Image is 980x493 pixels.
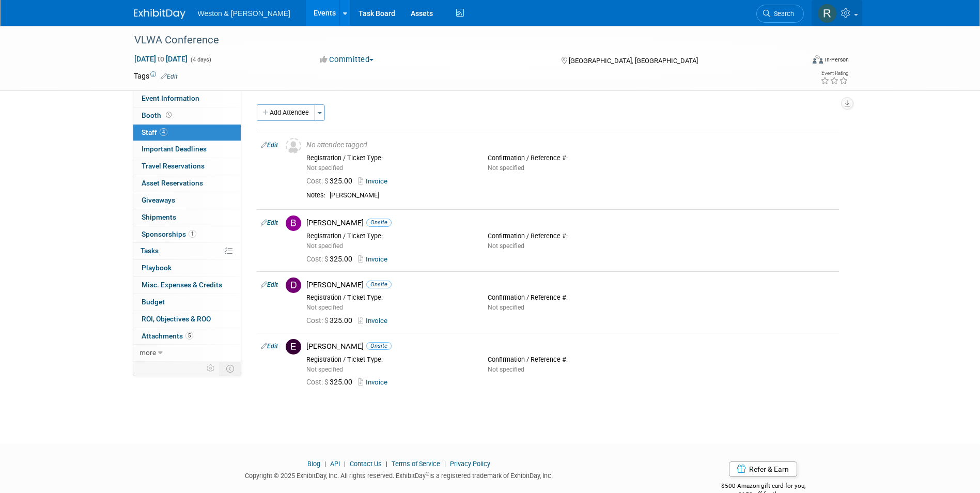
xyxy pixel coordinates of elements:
a: Misc. Expenses & Credits [133,277,241,294]
a: Edit [261,281,278,288]
a: Refer & Earn [729,461,797,477]
img: E.jpg [286,339,301,355]
span: Budget [142,298,165,306]
a: Invoice [358,378,392,386]
a: Giveaways [133,192,241,209]
a: Important Deadlines [133,141,241,158]
a: Edit [261,142,278,149]
span: 325.00 [306,316,356,325]
img: Format-Inperson.png [813,55,823,64]
span: Tasks [141,246,159,255]
div: [PERSON_NAME] [306,218,835,228]
a: Search [756,5,804,23]
span: Weston & [PERSON_NAME] [198,9,290,18]
a: Travel Reservations [133,158,241,175]
a: API [330,460,340,468]
div: In-Person [825,56,849,64]
span: Giveaways [142,196,175,204]
div: VLWA Conference [131,31,788,50]
a: more [133,345,241,361]
a: Edit [261,219,278,226]
a: Booth [133,107,241,124]
span: Onsite [366,219,392,226]
a: Invoice [358,177,392,185]
span: Sponsorships [142,230,196,238]
div: [PERSON_NAME] [330,191,835,200]
span: Not specified [488,164,524,172]
span: 325.00 [306,255,356,263]
div: Registration / Ticket Type: [306,232,472,240]
span: 325.00 [306,378,356,386]
div: Confirmation / Reference #: [488,356,654,364]
img: D.jpg [286,278,301,293]
a: Terms of Service [392,460,440,468]
td: Personalize Event Tab Strip [202,362,220,375]
span: Not specified [488,242,524,250]
a: Invoice [358,255,392,263]
div: Event Rating [820,71,848,76]
div: Confirmation / Reference #: [488,232,654,240]
a: Sponsorships1 [133,226,241,243]
span: Not specified [306,242,343,250]
div: Confirmation / Reference #: [488,154,654,162]
span: Not specified [306,164,343,172]
span: Cost: $ [306,378,330,386]
img: Unassigned-User-Icon.png [286,138,301,153]
span: [GEOGRAPHIC_DATA], [GEOGRAPHIC_DATA] [569,57,698,65]
span: Search [770,10,794,18]
span: (4 days) [190,56,211,63]
span: | [322,460,329,468]
span: 4 [160,128,167,136]
img: B.jpg [286,215,301,231]
a: Tasks [133,243,241,259]
span: Staff [142,128,167,136]
div: Copyright © 2025 ExhibitDay, Inc. All rights reserved. ExhibitDay is a registered trademark of Ex... [134,469,665,481]
span: Playbook [142,264,172,272]
button: Committed [316,54,378,65]
span: Asset Reservations [142,179,203,187]
div: Registration / Ticket Type: [306,356,472,364]
span: Not specified [306,304,343,311]
td: Tags [134,71,178,81]
a: Attachments5 [133,328,241,345]
span: Cost: $ [306,255,330,263]
span: Not specified [488,366,524,373]
a: Privacy Policy [450,460,490,468]
div: No attendee tagged [306,141,835,150]
span: Cost: $ [306,316,330,325]
span: more [139,348,156,357]
span: Onsite [366,342,392,350]
td: Toggle Event Tabs [220,362,241,375]
a: Playbook [133,260,241,276]
span: [DATE] [DATE] [134,54,188,64]
div: Notes: [306,191,325,199]
a: Edit [261,343,278,350]
a: Asset Reservations [133,175,241,192]
span: Cost: $ [306,177,330,185]
a: Edit [161,73,178,80]
span: Important Deadlines [142,145,207,153]
span: ROI, Objectives & ROO [142,315,211,323]
div: Event Format [743,54,849,69]
span: | [383,460,390,468]
button: Add Attendee [257,104,315,121]
span: Travel Reservations [142,162,205,170]
span: Booth [142,111,174,119]
div: [PERSON_NAME] [306,342,835,351]
span: Misc. Expenses & Credits [142,281,222,289]
div: Registration / Ticket Type: [306,154,472,162]
span: 5 [185,332,193,340]
a: Blog [307,460,320,468]
a: Staff4 [133,125,241,141]
span: to [156,55,166,63]
span: 325.00 [306,177,356,185]
div: Confirmation / Reference #: [488,294,654,302]
span: | [341,460,348,468]
span: | [442,460,448,468]
a: Budget [133,294,241,311]
sup: ® [426,471,429,477]
a: Contact Us [350,460,382,468]
a: Shipments [133,209,241,226]
a: Invoice [358,317,392,325]
span: Not specified [488,304,524,311]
